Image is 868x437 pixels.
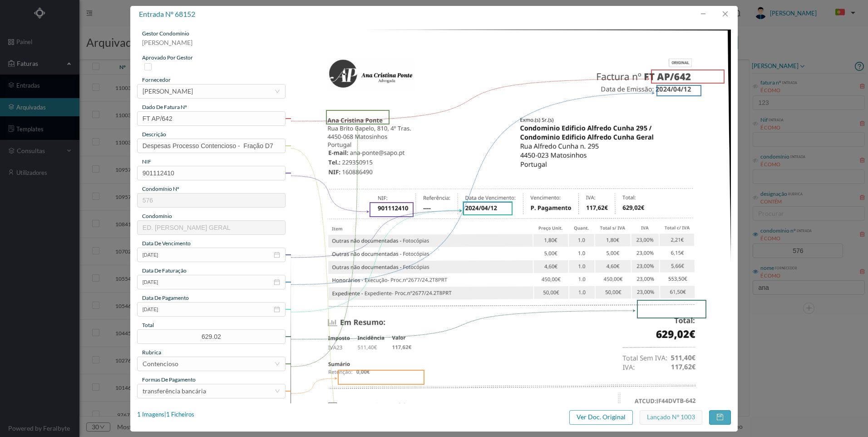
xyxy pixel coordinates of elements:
[142,76,171,83] span: fornecedor
[274,252,280,258] i: icon: calendar
[143,357,178,371] div: Contencioso
[142,185,179,192] span: condomínio nº
[142,131,166,138] span: descrição
[275,361,280,367] i: icon: down
[142,54,193,61] span: aprovado por gestor
[142,267,187,274] span: data de faturação
[139,10,195,18] span: entrada nº 68152
[142,104,187,110] span: dado de fatura nº
[275,388,280,394] i: icon: down
[640,410,702,425] button: Lançado nº 1003
[142,294,189,301] span: data de pagamento
[142,322,154,328] span: total
[275,89,280,94] i: icon: down
[142,376,196,383] span: Formas de Pagamento
[143,84,193,98] div: ANA CRISTINA PONTE
[142,240,191,247] span: data de vencimento
[142,349,161,356] span: rubrica
[143,384,206,398] div: transferência bancária
[274,279,280,285] i: icon: calendar
[569,410,633,425] button: Ver Doc. Original
[137,38,286,54] div: [PERSON_NAME]
[137,410,194,419] div: 1 Imagens | 1 Ficheiros
[142,213,172,219] span: condomínio
[274,306,280,313] i: icon: calendar
[142,30,189,37] span: gestor condomínio
[828,5,859,20] button: PT
[142,158,151,165] span: NIF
